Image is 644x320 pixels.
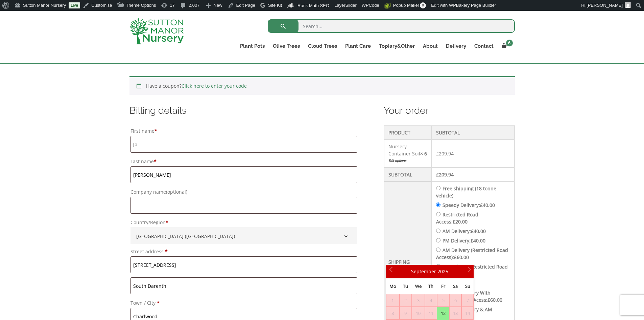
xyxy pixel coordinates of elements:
[441,283,445,289] span: Friday
[304,41,341,51] a: Cloud Trees
[436,150,454,157] bdi: 209.94
[470,41,498,51] a: Contact
[386,307,399,319] span: 8
[403,283,408,289] span: Tuesday
[443,202,495,208] label: Speedy Delivery:
[134,231,354,242] span: United Kingdom (UK)
[182,83,247,89] a: Click here to enter your code
[166,189,187,195] span: (optional)
[471,228,486,234] bdi: 40.00
[129,18,184,44] img: logo
[450,294,461,306] span: 6
[268,19,515,33] input: Search...
[436,150,439,157] span: £
[130,126,358,136] label: First name
[454,254,469,260] bdi: 60.00
[400,307,411,319] span: 9
[130,277,358,294] input: Apartment, suite, unit, etc. (optional)
[341,41,375,51] a: Plant Care
[130,157,358,166] label: Last name
[437,307,449,319] a: 12
[462,294,473,306] span: 7
[130,218,358,227] label: Country/Region
[420,150,427,157] strong: × 6
[268,3,282,8] span: Site Kit
[454,254,457,260] span: £
[130,256,358,273] input: House number and street name
[480,202,483,208] span: £
[269,41,304,51] a: Olive Trees
[436,247,508,260] label: AM Delivery (Restricted Road Access):
[443,237,485,244] label: PM Delivery:
[436,185,496,199] label: Free shipping (18 tonne vehicle)
[389,283,396,289] span: Monday
[487,297,490,303] span: £
[471,228,474,234] span: £
[465,269,471,274] span: Next
[386,266,398,277] a: Prev
[412,307,425,319] span: 10
[432,126,515,140] th: Subtotal
[587,3,623,8] span: [PERSON_NAME]
[436,171,454,178] bdi: 209.94
[436,171,439,178] span: £
[437,268,448,275] span: 2025
[69,2,80,8] a: Live
[436,263,508,277] label: PM Delivery (Restricted Road Access):
[375,41,419,51] a: Topiary&Other
[450,307,461,319] span: 13
[384,104,515,117] h3: Your order
[453,283,458,289] span: Saturday
[415,283,422,289] span: Wednesday
[236,41,269,51] a: Plant Pots
[130,187,358,197] label: Company name
[436,211,478,225] label: Restricted Road Access:
[388,157,427,164] a: Edit options
[400,294,411,306] span: 2
[419,41,442,51] a: About
[462,266,474,277] a: Next
[420,2,426,8] span: 0
[389,269,395,274] span: Prev
[297,3,329,8] span: Rank Math SEO
[129,104,359,117] h3: Billing details
[384,140,431,168] td: Nursery Container Soil
[437,307,449,320] td: Available Deliveries20
[453,218,455,225] span: £
[386,294,399,306] span: 1
[443,228,486,234] label: AM Delivery:
[130,227,358,244] span: Country/Region
[130,298,358,308] label: Town / City
[437,294,449,306] span: 5
[428,283,433,289] span: Thursday
[130,247,358,256] label: Street address
[471,237,473,244] span: £
[465,283,470,289] span: Sunday
[384,168,431,182] th: Subtotal
[425,307,437,319] span: 11
[462,307,473,319] span: 14
[412,294,425,306] span: 3
[453,218,468,225] bdi: 20.00
[129,76,515,95] div: Have a coupon?
[471,237,485,244] bdi: 40.00
[506,40,513,46] span: 6
[480,202,495,208] bdi: 40.00
[498,41,515,51] a: 6
[384,126,431,140] th: Product
[425,294,437,306] span: 4
[411,268,436,275] span: September
[487,297,502,303] bdi: 60.00
[442,41,470,51] a: Delivery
